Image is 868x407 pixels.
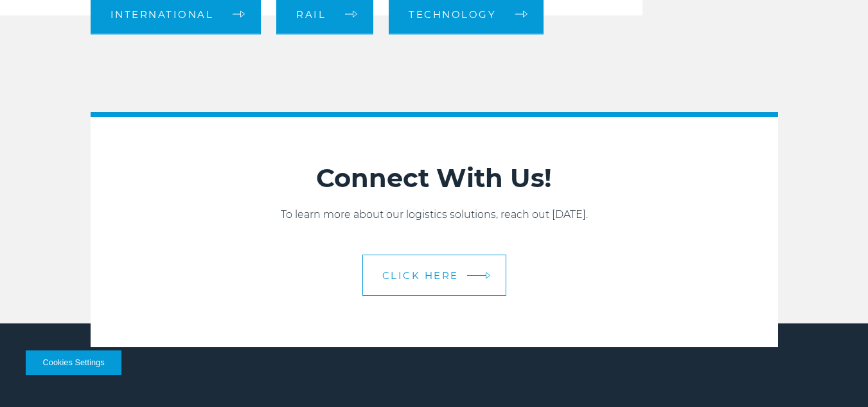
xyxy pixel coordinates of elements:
span: International [111,9,214,19]
button: Cookies Settings [26,350,121,375]
p: To learn more about our logistics solutions, reach out [DATE]. [91,207,778,222]
img: arrow [485,272,490,279]
span: CLICK HERE [382,271,459,280]
a: CLICK HERE arrow arrow [362,255,506,296]
h2: Connect With Us! [91,162,778,194]
span: Technology [409,9,496,19]
span: Rail [296,9,326,19]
